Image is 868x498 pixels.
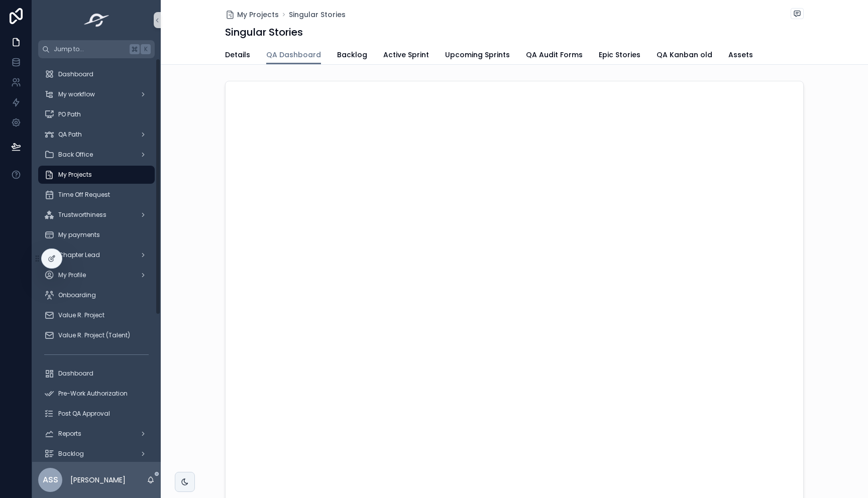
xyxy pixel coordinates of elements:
[38,266,155,284] a: My Profile
[38,166,155,184] a: My Projects
[599,46,640,66] a: Epic Stories
[38,445,155,463] a: Backlog
[38,65,155,83] a: Dashboard
[58,271,86,279] span: My Profile
[58,251,100,259] span: Chapter Lead
[58,211,106,219] span: Trustworthiness
[266,46,321,65] a: QA Dashboard
[225,10,279,20] a: My Projects
[43,474,58,486] span: ASS
[58,331,130,339] span: Value R. Project (Talent)
[445,50,510,60] span: Upcoming Sprints
[599,50,640,60] span: Epic Stories
[58,450,84,458] span: Backlog
[81,12,113,28] img: App logo
[58,410,110,418] span: Post QA Approval
[38,405,155,423] a: Post QA Approval
[38,306,155,324] a: Value R. Project
[58,131,82,139] span: QA Path
[728,46,753,66] a: Assets
[58,231,100,239] span: My payments
[337,46,367,66] a: Backlog
[657,46,712,66] a: QA Kanban old
[38,85,155,103] a: My workflow
[728,50,753,60] span: Assets
[38,40,155,58] button: Jump to...K
[225,50,250,60] span: Details
[58,110,81,118] span: PO Path
[58,390,128,398] span: Pre-Work Authorization
[38,206,155,224] a: Trustworthiness
[58,311,104,319] span: Value R. Project
[225,46,250,66] a: Details
[54,45,126,53] span: Jump to...
[70,475,126,485] p: [PERSON_NAME]
[58,151,93,159] span: Back Office
[445,46,510,66] a: Upcoming Sprints
[38,246,155,264] a: Chapter Lead
[38,326,155,344] a: Value R. Project (Talent)
[38,286,155,304] a: Onboarding
[32,58,161,462] div: scrollable content
[38,105,155,123] a: PO Path
[38,385,155,403] a: Pre-Work Authorization
[38,425,155,443] a: Reports
[38,226,155,244] a: My payments
[38,186,155,204] a: Time Off Request
[289,10,346,20] a: Singular Stories
[38,364,155,383] a: Dashboard
[142,45,150,53] span: K
[38,146,155,164] a: Back Office
[225,25,303,39] h1: Singular Stories
[657,50,712,60] span: QA Kanban old
[383,50,429,60] span: Active Sprint
[383,46,429,66] a: Active Sprint
[58,90,95,98] span: My workflow
[58,191,110,199] span: Time Off Request
[58,291,96,299] span: Onboarding
[526,46,583,66] a: QA Audit Forms
[58,70,93,78] span: Dashboard
[38,126,155,144] a: QA Path
[58,171,92,179] span: My Projects
[237,10,279,20] span: My Projects
[337,50,367,60] span: Backlog
[266,50,321,60] span: QA Dashboard
[58,430,81,438] span: Reports
[526,50,583,60] span: QA Audit Forms
[58,369,93,378] span: Dashboard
